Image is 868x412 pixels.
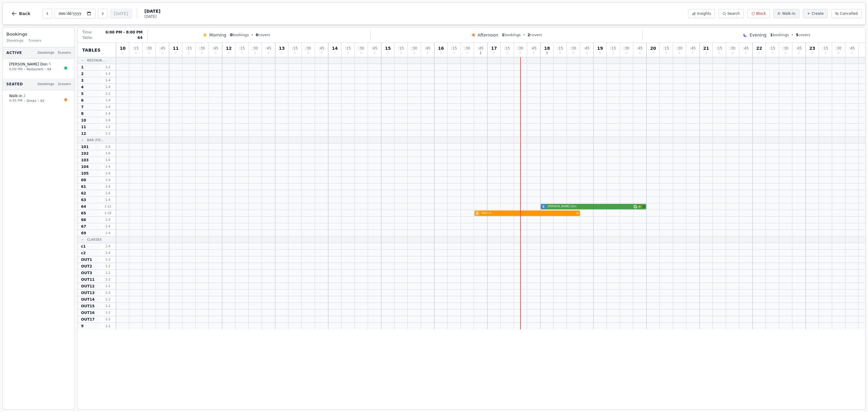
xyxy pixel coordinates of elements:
span: 0 [466,52,468,55]
span: 11 [173,46,178,50]
span: 1 - 6 [101,151,115,156]
span: : 15 [822,46,828,50]
span: 0 [771,52,773,55]
span: 0 [307,52,309,55]
span: 63 [81,198,86,202]
span: : 15 [504,46,510,50]
span: 1 - 4 [101,105,115,109]
span: OUT3 [81,271,92,275]
span: 1 - 4 [101,178,115,182]
span: : 15 [133,46,139,50]
span: 2 [528,33,530,37]
span: : 15 [663,46,669,50]
span: 69 [81,231,86,236]
span: 0 [413,52,415,55]
span: 12 [226,46,231,50]
span: 0 [230,33,232,37]
span: 1 - 2 [101,284,115,288]
span: : 15 [239,46,245,50]
span: : 45 [849,46,855,50]
span: 1 - 4 [101,78,115,83]
span: 0 [387,52,389,55]
span: Time: [82,30,92,35]
span: 0 [718,52,720,55]
span: 0 [188,52,190,55]
span: : 30 [464,46,470,50]
span: 0 [705,52,707,55]
span: Table: [82,35,93,40]
span: : 30 [624,46,629,50]
span: : 45 [796,46,802,50]
span: 6:00 PM [9,67,22,72]
span: 0 [731,52,733,55]
span: 0 [122,52,124,55]
span: • [37,99,39,103]
span: : 30 [146,46,152,50]
span: 1 - 4 [101,171,115,176]
span: 1 - 2 [101,65,115,69]
span: OUT2 [81,264,92,269]
span: 0 [254,52,256,55]
span: 1 - 2 [101,290,115,295]
span: 0 [135,52,137,55]
span: 1 - 12 [101,204,115,209]
span: 1 - 3 [101,71,115,76]
span: 1 - 4 [101,231,115,235]
span: Bar (Fo... [87,138,104,142]
span: 2 [81,71,83,76]
span: Classes [87,237,102,242]
span: 1 bookings [37,82,54,87]
span: 10 [81,118,86,123]
span: : 15 [557,46,563,50]
button: Block [747,9,770,18]
span: covers [528,33,542,37]
span: • [44,67,46,71]
span: 0 [785,52,786,55]
span: Morning [209,32,226,38]
span: 65 [40,99,44,103]
span: 1 - 2 [101,257,115,262]
span: 0 [400,52,402,55]
span: OUT17 [81,317,95,322]
span: OUT1 [81,257,92,262]
span: 1 - 2 [101,297,115,302]
span: : 30 [677,46,682,50]
span: : 15 [292,46,298,50]
span: 105 [81,171,89,176]
span: : 30 [517,46,523,50]
span: 0 [214,52,216,55]
span: 9 [81,324,83,328]
span: 2 [480,52,481,55]
span: : 15 [451,46,457,50]
span: 1 - 2 [101,271,115,275]
span: 7 [81,105,83,109]
span: 5 [546,52,548,55]
span: 2 [24,93,26,99]
span: 104 [81,164,89,169]
button: Insights [688,9,715,18]
span: OUT16 [81,310,95,315]
span: Search [727,11,740,16]
span: Insights [697,11,711,16]
span: 0 [161,52,163,55]
span: : 15 [345,46,351,50]
span: 0 [334,52,336,55]
span: 101 [81,144,89,149]
span: 0 [586,52,587,55]
span: 0 [625,52,627,55]
span: 1 - 4 [101,184,115,189]
span: : 45 [425,46,430,50]
span: 1 - 2 [101,131,115,136]
button: Create [803,9,828,18]
span: 12 [81,131,86,136]
span: 0 [281,52,283,55]
span: OUT11 [81,277,95,282]
span: 17 [491,46,497,50]
span: 5 [796,33,798,37]
span: 0 [347,52,349,55]
span: 1 - 6 [101,158,115,162]
span: Active [6,50,22,55]
span: 1 - 2 [101,264,115,268]
button: Previous day [42,9,52,18]
span: : 45 [319,46,324,50]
